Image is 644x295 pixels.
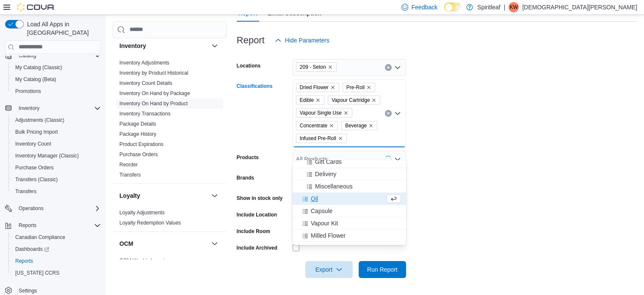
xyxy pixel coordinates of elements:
div: Inventory [113,58,227,183]
label: Locations [237,62,261,69]
label: Products [237,154,259,161]
a: Purchase Orders [119,152,158,157]
button: Open list of options [394,156,401,163]
button: Inventory [210,41,220,51]
span: Dried Flower [300,83,329,92]
span: Inventory Count Details [119,80,172,87]
button: Close list of options [394,110,401,117]
span: Loyalty Redemption Values [119,219,181,226]
img: Cova [17,3,55,11]
span: Promotions [12,86,101,96]
button: Remove Pre-Roll from selection in this group [366,85,371,90]
a: Transfers [119,172,141,178]
span: Settings [19,287,37,294]
button: Reports [8,255,104,267]
button: Inventory Count [8,138,104,150]
h3: Report [237,35,265,45]
a: Transfers (Classic) [12,174,61,185]
span: Transfers [15,188,36,195]
button: Catalog [2,50,104,62]
span: [US_STATE] CCRS [15,270,59,276]
button: Open list of options [394,64,401,71]
span: Product Expirations [119,141,163,148]
button: Vapour Kit [293,217,406,230]
button: Milled Flower [293,230,406,242]
label: Include Room [237,228,270,235]
button: Transfers (Classic) [8,174,104,185]
button: Inventory [2,102,104,114]
a: Reports [12,256,36,266]
span: Miscellaneous [315,182,353,191]
span: Inventory Count [15,140,51,147]
span: Concentrate [300,121,327,130]
button: Canadian Compliance [8,231,104,243]
span: Purchase Orders [15,164,54,171]
button: My Catalog (Beta) [8,73,104,85]
label: Classifications [237,83,273,90]
button: Inventory [15,103,43,113]
span: Reports [15,258,33,264]
span: Run Report [367,265,398,274]
button: Promotions [8,85,104,97]
button: Inventory Manager (Classic) [8,150,104,162]
span: Pre-Roll [343,83,375,92]
span: 209 - Seton [296,62,337,72]
span: Transfers [12,186,101,197]
h3: Loyalty [119,191,140,200]
span: Inventory Adjustments [119,59,169,66]
span: Load All Apps in [GEOGRAPHIC_DATA] [24,20,101,37]
span: Adjustments (Classic) [15,117,64,124]
span: Bulk Pricing Import [12,127,101,137]
h3: OCM [119,239,133,248]
span: Transfers [119,171,141,178]
button: Export [305,261,353,278]
button: Loyalty [210,191,220,201]
a: Reorder [119,162,138,168]
span: Purchase Orders [119,151,158,158]
a: Inventory Transactions [119,111,171,117]
a: Product Expirations [119,141,163,147]
button: [US_STATE] CCRS [8,267,104,279]
button: Remove Edible from selection in this group [315,98,321,103]
span: Milled Flower [311,231,345,240]
span: Edible [296,96,324,105]
span: Purchase Orders [12,163,101,173]
label: Include Archived [237,244,277,251]
span: Reports [12,256,101,266]
span: Infused Pre-Roll [300,134,336,143]
h3: Inventory [119,42,146,50]
button: Remove Vapour Cartridge from selection in this group [371,98,376,103]
span: Gift Cards [315,157,342,166]
button: Gift Cards [293,156,406,168]
button: Remove Concentrate from selection in this group [329,123,334,128]
a: Package Details [119,121,156,127]
span: Inventory [19,105,39,112]
span: Inventory Manager (Classic) [12,151,101,161]
a: Canadian Compliance [12,232,69,242]
a: Inventory On Hand by Product [119,101,188,107]
span: Vapour Cartridge [328,96,380,105]
a: Adjustments (Classic) [12,115,68,125]
a: Inventory by Product Historical [119,70,188,76]
button: Hide Parameters [271,32,333,49]
span: Concentrate [296,121,338,130]
span: Inventory Count [12,139,101,149]
a: My Catalog (Classic) [12,62,66,73]
button: Remove Vapour Single Use from selection in this group [343,110,348,115]
span: Hide Parameters [285,36,329,45]
a: Inventory Manager (Classic) [12,151,82,161]
span: Dried Flower [296,83,339,92]
button: OCM [210,239,220,249]
button: Clear input [385,64,392,71]
span: My Catalog (Beta) [12,74,101,84]
span: Infused Pre-Roll [296,134,347,143]
span: Adjustments (Classic) [12,115,101,125]
span: My Catalog (Classic) [15,64,62,71]
a: Inventory Count Details [119,80,172,86]
button: My Catalog (Classic) [8,62,104,73]
span: Operations [15,203,101,214]
span: Dashboards [12,244,101,254]
button: Topical [293,242,406,254]
a: Dashboards [12,244,53,254]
